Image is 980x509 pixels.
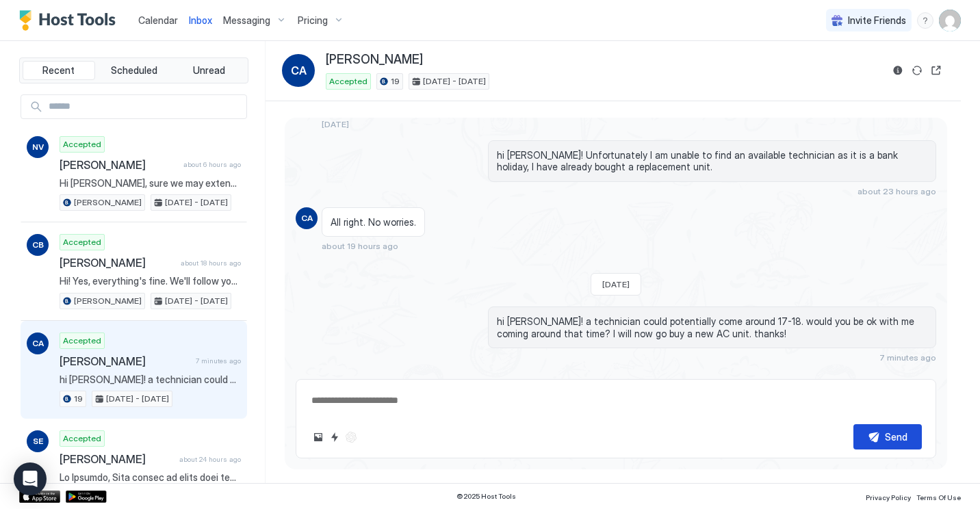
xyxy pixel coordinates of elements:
span: CA [32,337,44,350]
button: Reservation information [890,62,906,79]
span: 7 minutes ago [196,356,241,365]
span: about 24 hours ago [179,455,241,464]
span: Recent [42,64,75,77]
button: Upload image [310,429,326,445]
span: [PERSON_NAME] [60,256,175,270]
div: User profile [939,10,961,31]
span: about 19 hours ago [322,241,398,251]
span: [PERSON_NAME] [326,52,423,68]
button: Sync reservation [909,62,925,79]
span: Accepted [63,138,101,151]
span: [DATE] - [DATE] [165,295,228,307]
a: Host Tools Logo [19,10,122,31]
span: CB [32,239,44,251]
span: CA [291,62,307,79]
span: Privacy Policy [866,493,911,501]
span: 19 [74,393,83,405]
span: [PERSON_NAME] [60,452,174,466]
button: Open reservation [928,62,944,79]
div: menu [917,12,933,29]
input: Input Field [43,95,246,118]
span: hi [PERSON_NAME]! Unfortunately I am unable to find an available technician as it is a bank holid... [497,149,927,173]
button: Scheduled [98,61,170,80]
span: Hi! Yes, everything's fine. We'll follow your instructions for checkout. Thank you. [60,275,241,287]
button: Unread [172,61,245,80]
div: Send [885,430,907,444]
span: [PERSON_NAME] [74,196,142,209]
span: Calendar [138,14,178,26]
span: [PERSON_NAME] [74,295,142,307]
span: 7 minutes ago [879,352,936,363]
a: App Store [19,491,60,503]
span: 19 [391,75,400,88]
button: Send [853,424,922,449]
div: tab-group [19,57,248,83]
span: [DATE] [322,119,349,129]
div: Open Intercom Messenger [14,462,47,495]
span: SE [33,435,43,447]
span: [DATE] [602,279,630,289]
span: about 6 hours ago [183,160,241,169]
a: Calendar [138,13,178,27]
span: hi [PERSON_NAME]! a technician could potentially come around 17-18. would you be ok with me comin... [497,315,927,339]
span: about 23 hours ago [857,186,936,196]
button: Recent [23,61,95,80]
span: CA [301,212,313,224]
span: Lo Ipsumdo, Sita consec ad elits doei tem inci utl etdo magn aliquaenima minim veni quis. Nos exe... [60,471,241,484]
span: hi [PERSON_NAME]! a technician could potentially come around 17-18. would you be ok with me comin... [60,374,241,386]
span: Accepted [63,335,101,347]
span: [DATE] - [DATE] [165,196,228,209]
span: Unread [193,64,225,77]
span: Messaging [223,14,270,27]
span: Invite Friends [848,14,906,27]
button: Quick reply [326,429,343,445]
span: Hi [PERSON_NAME], sure we may extend check out for your stay. For now there is no upcoming occupa... [60,177,241,190]
span: Scheduled [111,64,157,77]
span: Terms Of Use [916,493,961,501]
span: © 2025 Host Tools [456,492,516,501]
span: [DATE] - [DATE] [106,393,169,405]
a: Inbox [189,13,212,27]
a: Terms Of Use [916,489,961,504]
span: [PERSON_NAME] [60,158,178,172]
span: All right. No worries. [331,216,416,229]
span: [PERSON_NAME] [60,354,190,368]
span: about 18 hours ago [181,259,241,267]
span: Accepted [329,75,367,88]
a: Privacy Policy [866,489,911,504]
span: NV [32,141,44,153]
span: Accepted [63,236,101,248]
span: [DATE] - [DATE] [423,75,486,88]
span: Pricing [298,14,328,27]
a: Google Play Store [66,491,107,503]
span: Inbox [189,14,212,26]
span: Accepted [63,432,101,445]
